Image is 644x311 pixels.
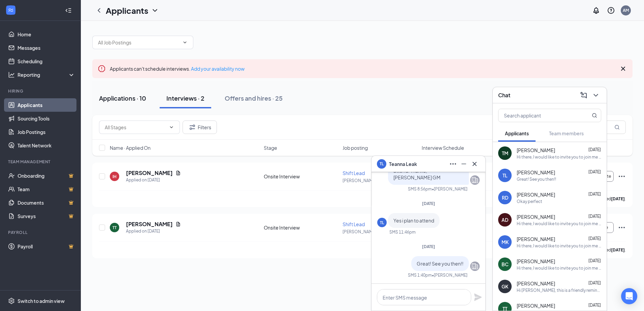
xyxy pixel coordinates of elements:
svg: Ellipses [449,160,457,168]
a: ChevronLeft [95,6,103,14]
span: [DATE] [588,214,601,219]
svg: ChevronDown [182,40,188,45]
div: SMS 1:40pm [408,272,432,278]
input: All Stages [105,124,166,131]
a: PayrollCrown [18,240,75,253]
svg: Filter [188,123,196,131]
p: [PERSON_NAME] of Hope M ... [343,229,417,235]
div: Reporting [18,71,75,78]
div: Offers and hires · 25 [225,94,283,102]
svg: QuestionInfo [607,6,615,14]
div: SMS 11:46pm [389,229,416,235]
h3: Chat [498,92,510,99]
p: [PERSON_NAME] of Hope M ... [343,178,417,183]
div: MK [502,239,509,245]
div: Applied on [DATE] [126,228,181,235]
div: Hi there, I would like to invite you to join me at [GEOGRAPHIC_DATA][PERSON_NAME] for open interv... [517,154,601,160]
span: [PERSON_NAME] [517,236,555,242]
input: Search applicant [498,109,578,122]
span: • [PERSON_NAME] [432,186,468,192]
div: Hi there, I would like to invite you to join me at [GEOGRAPHIC_DATA][PERSON_NAME] for open interv... [517,265,601,271]
button: ChevronDown [590,90,601,101]
b: [DATE] [611,196,625,201]
span: [DATE] [588,192,601,197]
svg: ChevronDown [169,125,174,130]
span: • [PERSON_NAME] [432,272,468,278]
svg: Analysis [8,71,15,78]
svg: ChevronDown [592,91,600,99]
span: Shift Lead [343,221,365,227]
div: SMS 8:56pm [408,186,432,192]
a: Talent Network [18,139,75,152]
svg: WorkstreamLogo [7,7,14,13]
span: [PERSON_NAME] [517,280,555,287]
span: [DATE] [422,201,435,206]
a: Job Postings [18,125,75,139]
svg: Ellipses [618,223,626,232]
span: [PERSON_NAME] [517,191,555,198]
span: [PERSON_NAME] [517,213,555,220]
button: Ellipses [448,159,458,169]
div: Hiring [8,88,74,94]
span: [DATE] [588,280,601,285]
div: TM [502,150,508,157]
span: Name · Applied On [110,144,151,151]
div: Payroll [8,230,74,235]
span: [DATE] [588,258,601,263]
span: [DATE] [588,169,601,174]
div: RD [502,194,508,201]
span: [PERSON_NAME] [517,169,555,176]
svg: MagnifyingGlass [614,125,620,130]
span: [DATE] [588,236,601,241]
div: Okay perfect [517,199,542,204]
input: All Job Postings [98,39,180,46]
span: Applicants can't schedule interviews. [110,66,245,72]
svg: Minimize [460,160,468,168]
div: Team Management [8,159,74,165]
span: Yes i plan to attend [393,217,434,223]
div: Hi [PERSON_NAME], this is a friendly reminder. To move forward with your application for Shift Le... [517,287,601,293]
span: Teanna Leak [389,160,417,168]
svg: Plane [474,293,482,301]
svg: MagnifyingGlass [592,113,597,118]
a: Messages [18,41,75,55]
button: Minimize [458,159,469,169]
span: [PERSON_NAME] [517,302,555,309]
div: Open Intercom Messenger [621,288,637,304]
span: Applicants [505,130,529,136]
svg: Cross [619,65,627,73]
a: Scheduling [18,55,75,68]
span: Team members [549,130,584,136]
a: SurveysCrown [18,209,75,223]
div: Applied on [DATE] [126,177,181,183]
span: [DATE] [422,244,435,249]
a: DocumentsCrown [18,196,75,209]
a: TeamCrown [18,182,75,196]
h5: [PERSON_NAME] [126,169,173,177]
span: [DATE] [588,147,601,152]
a: Add your availability now [191,66,245,72]
div: TL [380,220,384,226]
div: TT [112,225,117,231]
svg: Company [471,176,479,184]
svg: Notifications [592,6,600,14]
span: Shift Lead [343,170,365,176]
svg: Error [98,65,106,73]
h1: Applicants [106,5,148,16]
span: [DATE] [588,303,601,308]
span: [PERSON_NAME] [517,147,555,153]
div: Applications · 10 [99,94,146,102]
div: Great! See you then!! [517,176,556,182]
svg: Company [471,262,479,270]
span: Interview Schedule [422,144,464,151]
div: TL [503,172,508,179]
div: Interviews · 2 [166,94,204,102]
a: OnboardingCrown [18,169,75,182]
div: Onsite Interview [264,173,339,180]
div: AM [623,7,629,13]
div: IH [112,174,117,179]
div: GK [502,283,508,290]
span: Great! See you then!! [417,261,463,267]
button: Filter Filters [183,120,217,134]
